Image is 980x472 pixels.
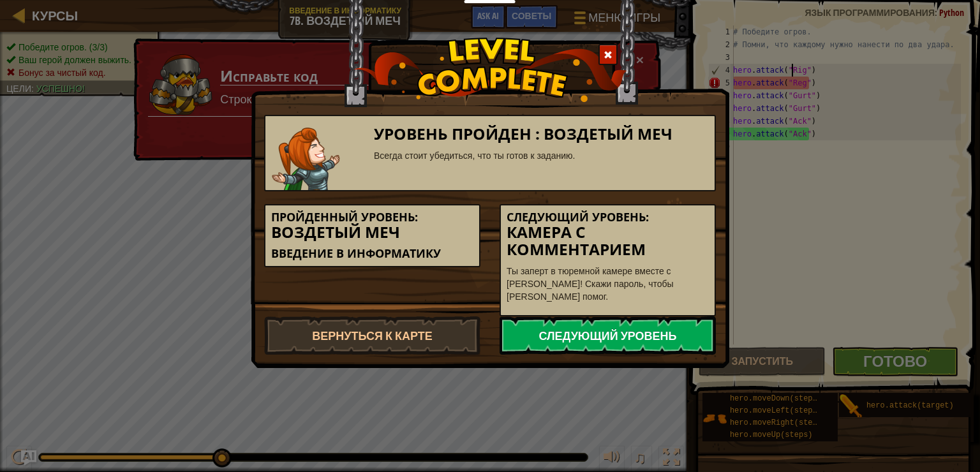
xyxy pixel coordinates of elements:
[374,149,709,162] div: Всегда стоит убедиться, что ты готов к заданию.
[271,224,473,241] h3: Воздетый меч
[500,316,716,355] a: Следующий уровень
[507,211,709,224] h5: Следующий уровень:
[271,211,473,224] h5: Пройденный уровень:
[264,316,480,355] a: Вернуться к карте
[272,128,340,190] img: captain.png
[374,126,709,143] h3: Уровень пройден : Воздетый меч
[507,224,709,258] h3: Камера с комментарием
[271,247,473,260] h5: Введение в Информатику
[507,265,709,303] p: Ты заперт в тюремной камере вместе с [PERSON_NAME]! Скажи пароль, чтобы [PERSON_NAME] помог.
[353,38,627,102] img: level_complete.png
